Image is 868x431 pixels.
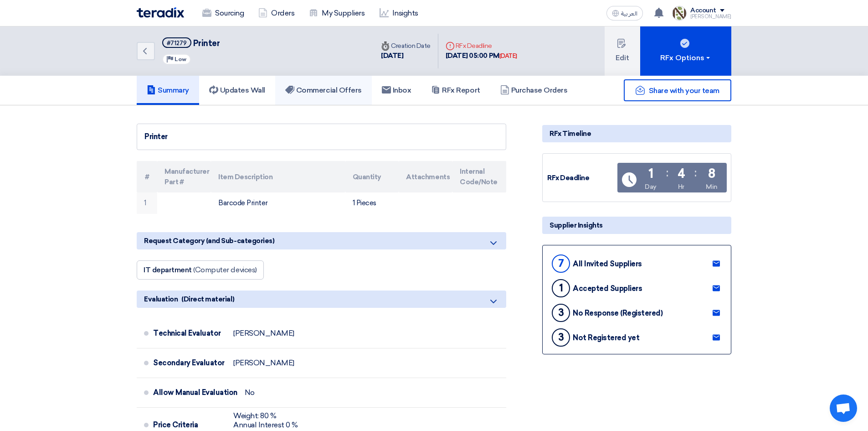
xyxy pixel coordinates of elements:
div: [PERSON_NAME] [690,14,731,19]
div: Secondary Evaluator [153,352,226,374]
a: RFx Report [421,76,490,105]
div: [DATE] 05:00 PM [446,51,517,61]
img: Teradix logo [137,7,184,18]
div: Hr [678,182,684,192]
button: Edit [605,26,640,76]
td: Barcode Printer [211,192,345,214]
div: RFx Deadline [547,173,616,183]
div: RFx Options [660,52,712,63]
div: 3 [552,304,570,322]
a: Inbox [372,76,421,105]
div: 3 [552,328,570,347]
div: 7 [552,254,570,273]
h5: RFx Report [431,86,480,95]
span: IT department [144,265,192,274]
div: Day [645,182,657,192]
h5: Commercial Offers [285,86,362,95]
span: Printer [193,38,220,48]
div: 4 [678,167,685,180]
a: Sourcing [195,3,251,23]
div: Min [706,182,718,192]
div: : [666,165,668,181]
div: Not Registered yet [573,333,639,342]
th: Quantity [345,161,399,192]
span: Low [175,56,186,62]
div: [DATE] [381,51,431,61]
div: Supplier Insights [542,217,731,234]
a: My Suppliers [302,3,372,23]
a: Updates Wall [199,76,275,105]
div: No Response (Registered) [573,309,663,317]
button: العربية [606,6,643,21]
div: Accepted Suppliers [573,284,642,293]
div: RFx Deadline [446,41,517,51]
span: العربية [621,10,637,17]
a: Insights [372,3,426,23]
div: Weight: 80 % [233,411,298,421]
th: # [137,161,157,192]
div: Technical Evaluator [153,322,226,344]
h5: Updates Wall [209,86,265,95]
h5: Printer [162,37,220,49]
td: 1 [137,192,157,214]
span: Share with your team [649,86,719,95]
div: [PERSON_NAME] [233,329,294,338]
div: Allow Manual Evaluation [153,382,237,404]
div: No [245,388,255,397]
div: Account [690,7,716,15]
div: Creation Date [381,41,431,51]
div: Annual Interest 0 % [233,421,298,430]
div: [DATE] [499,52,517,61]
span: Request Category (and Sub-categories) [144,236,274,246]
div: #71279 [167,40,187,46]
span: (Direct material) [181,294,234,304]
div: 1 [552,279,570,297]
th: Item Description [211,161,345,192]
button: RFx Options [640,26,731,76]
a: Summary [137,76,199,105]
div: Printer [144,131,498,142]
div: : [694,165,697,181]
td: 1 Pieces [345,192,399,214]
h5: Summary [147,86,189,95]
img: Screenshot___1756930143446.png [672,6,687,21]
div: [PERSON_NAME] [233,358,294,368]
a: Commercial Offers [275,76,372,105]
th: Manufacturer Part # [157,161,211,192]
a: Orders [251,3,302,23]
div: 1 [648,167,653,180]
th: Internal Code/Note [452,161,506,192]
span: (Computer devices) [193,265,257,274]
h5: Inbox [382,86,411,95]
a: Purchase Orders [490,76,578,105]
th: Attachments [399,161,452,192]
div: 8 [708,167,715,180]
span: Evaluation [144,294,178,304]
div: Open chat [830,395,857,422]
h5: Purchase Orders [500,86,568,95]
div: RFx Timeline [542,125,731,142]
div: All Invited Suppliers [573,260,642,268]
